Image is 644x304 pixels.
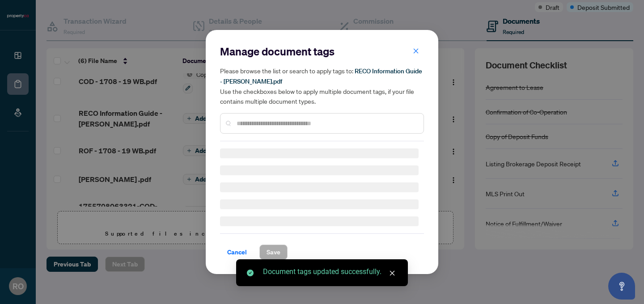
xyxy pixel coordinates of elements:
[387,268,397,278] a: Close
[227,245,247,259] span: Cancel
[389,270,395,276] span: close
[263,266,397,277] div: Document tags updated successfully.
[220,66,424,106] h5: Please browse the list or search to apply tags to: Use the checkboxes below to apply multiple doc...
[247,270,254,276] span: check-circle
[220,44,424,59] h2: Manage document tags
[413,48,419,54] span: close
[259,245,288,260] button: Save
[608,273,635,300] button: Open asap
[220,245,254,260] button: Cancel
